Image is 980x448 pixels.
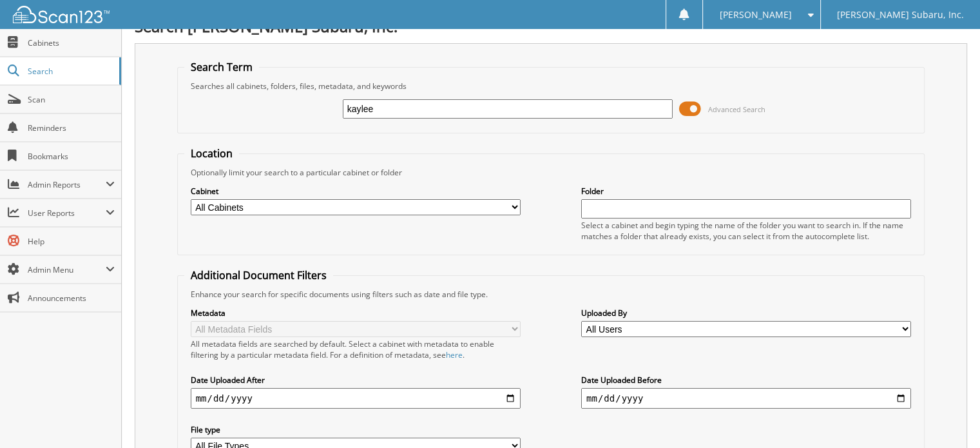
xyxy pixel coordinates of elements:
div: Searches all cabinets, folders, files, metadata, and keywords [184,81,918,92]
span: Admin Menu [28,264,106,275]
input: start [191,388,521,409]
span: [PERSON_NAME] Subaru, Inc. [837,11,964,19]
span: Help [28,236,115,247]
label: Metadata [191,307,521,318]
span: User Reports [28,208,106,219]
span: Bookmarks [28,151,115,162]
iframe: Chat Widget [916,386,980,448]
span: Announcements [28,293,115,304]
a: here [446,349,463,360]
span: Reminders [28,122,115,133]
img: scan123-logo-white.svg [13,6,110,23]
label: Cabinet [191,186,521,197]
div: Select a cabinet and begin typing the name of the folder you want to search in. If the name match... [581,220,911,242]
legend: Search Term [184,60,259,74]
legend: Additional Document Filters [184,268,333,282]
div: All metadata fields are searched by default. Select a cabinet with metadata to enable filtering b... [191,338,521,360]
span: Search [28,66,113,77]
span: [PERSON_NAME] [719,11,791,19]
span: Cabinets [28,37,115,48]
label: Date Uploaded After [191,375,521,385]
span: Admin Reports [28,179,106,190]
div: Enhance your search for specific documents using filters such as date and file type. [184,289,918,300]
label: Date Uploaded Before [581,375,911,385]
span: Advanced Search [708,104,765,114]
span: Scan [28,94,115,105]
div: Optionally limit your search to a particular cabinet or folder [184,167,918,178]
legend: Location [184,146,239,161]
input: end [581,388,911,409]
label: Folder [581,186,911,197]
label: Uploaded By [581,307,911,318]
label: File type [191,424,521,435]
